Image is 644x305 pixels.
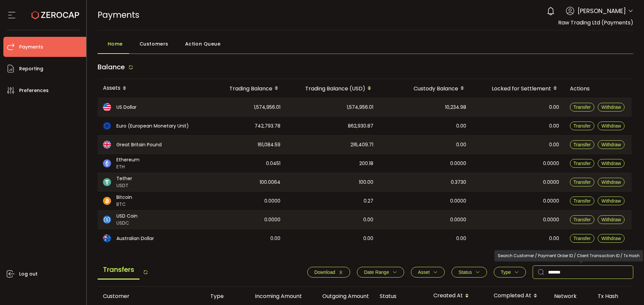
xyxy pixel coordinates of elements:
span: 862,930.87 [348,122,373,130]
div: Assets [98,83,202,94]
span: Withdraw [601,161,621,166]
div: Type [205,292,240,300]
span: Date Range [364,270,389,275]
span: 0.0000 [543,178,559,186]
button: Download [307,267,350,278]
span: 0.0000 [264,197,280,205]
div: Customer [98,292,205,300]
span: 0.0000 [450,197,466,205]
span: Transfers [98,260,140,280]
span: Preferences [19,86,49,95]
span: Payments [19,42,43,52]
span: 0.3730 [451,178,466,186]
span: USDT [116,182,132,189]
span: Action Queue [185,37,221,51]
span: US Dollar [116,104,137,111]
div: Search Customer / Payment Order ID / Client Transaction ID / Tx Hash [494,250,643,261]
span: Raw Trading Ltd (Payments) [558,19,633,26]
img: aud_portfolio.svg [103,234,111,242]
span: Great Britain Pound [116,141,162,148]
button: Transfer [570,178,595,186]
button: Withdraw [598,178,625,186]
span: Asset [418,270,430,275]
span: 0.0000 [543,216,559,224]
span: Balance [98,62,125,72]
button: Transfer [570,215,595,224]
iframe: Chat Widget [610,273,644,305]
button: Asset [411,267,445,278]
div: Trading Balance (USD) [286,83,379,94]
span: 0.00 [456,122,466,130]
span: 1,574,956.01 [254,103,280,111]
div: Locked for Settlement [472,83,565,94]
span: Home [108,37,123,51]
div: Outgoing Amount [307,292,374,300]
span: Ethereum [116,156,140,163]
span: 216,409.71 [351,141,373,149]
span: 0.00 [363,235,373,242]
button: Withdraw [598,159,625,168]
button: Transfer [570,159,595,168]
span: Withdraw [601,198,621,204]
span: Download [314,270,335,275]
span: USD Coin [116,213,138,220]
span: 0.00 [270,235,280,242]
span: 0.0000 [450,160,466,167]
button: Withdraw [598,122,625,130]
button: Withdraw [598,234,625,243]
span: ETH [116,163,140,170]
span: Transfer [574,198,591,204]
span: 0.00 [549,235,559,242]
div: Completed At [488,290,549,302]
span: 0.27 [364,197,373,205]
button: Transfer [570,103,595,111]
span: 0.0000 [543,197,559,205]
button: Withdraw [598,140,625,149]
div: Custody Balance [379,83,472,94]
img: btc_portfolio.svg [103,197,111,205]
span: Transfer [574,142,591,147]
button: Date Range [357,267,404,278]
span: 10,234.98 [445,103,466,111]
span: Euro (European Monetary Unit) [116,123,189,130]
span: 0.0451 [266,160,280,167]
span: 0.00 [549,141,559,149]
img: usdt_portfolio.svg [103,178,111,186]
div: Network [549,292,592,300]
button: Type [494,267,526,278]
img: gbp_portfolio.svg [103,141,111,149]
span: 0.0000 [543,160,559,167]
span: Customers [140,37,168,51]
span: 100.0064 [260,178,280,186]
span: Status [459,270,472,275]
span: Withdraw [601,142,621,147]
span: Withdraw [601,123,621,129]
img: usd_portfolio.svg [103,103,111,111]
span: Bitcoin [116,194,132,201]
span: 0.00 [363,216,373,224]
span: [PERSON_NAME] [578,6,626,15]
span: Transfer [574,104,591,110]
span: 161,084.59 [258,141,280,149]
span: Type [501,270,511,275]
span: Payments [98,9,140,21]
span: Withdraw [601,104,621,110]
span: Transfer [574,236,591,241]
button: Transfer [570,122,595,130]
button: Withdraw [598,103,625,111]
span: 0.00 [456,235,466,242]
button: Transfer [570,197,595,205]
img: usdc_portfolio.svg [103,216,111,224]
span: Australian Dollar [116,235,154,242]
button: Transfer [570,234,595,243]
span: Withdraw [601,236,621,241]
img: eur_portfolio.svg [103,122,111,130]
span: Transfer [574,217,591,222]
button: Status [451,267,487,278]
div: Created At [428,290,488,302]
span: Transfer [574,179,591,185]
button: Withdraw [598,197,625,205]
span: Transfer [574,161,591,166]
span: 0.00 [549,122,559,130]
